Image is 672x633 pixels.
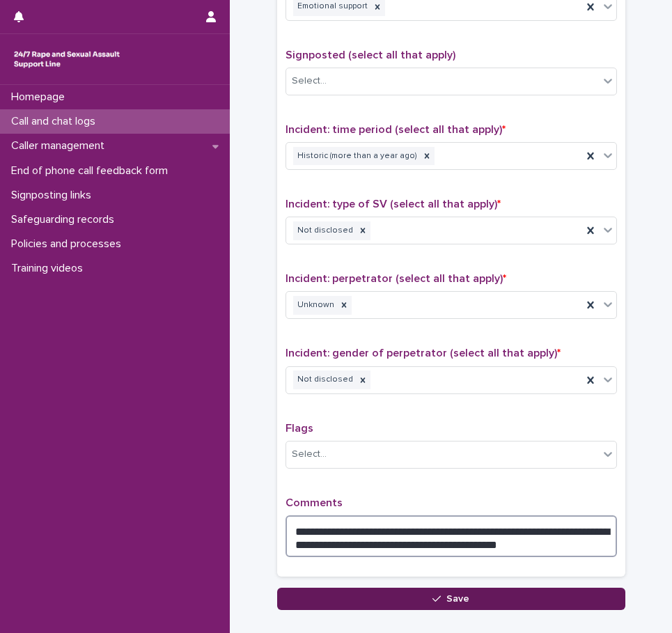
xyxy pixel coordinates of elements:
[286,347,561,359] span: Incident: gender of perpetrator (select all that apply)
[292,447,327,462] div: Select...
[286,423,313,434] span: Flags
[293,296,336,315] div: Unknown
[293,147,419,166] div: Historic (more than a year ago)
[6,91,76,104] p: Homepage
[6,139,116,153] p: Caller management
[6,115,107,128] p: Call and chat logs
[6,189,102,202] p: Signposting links
[286,124,506,135] span: Incident: time period (select all that apply)
[6,262,94,275] p: Training videos
[293,370,355,389] div: Not disclosed
[286,497,343,508] span: Comments
[286,49,455,61] span: Signposted (select all that apply)
[11,45,123,73] img: rhQMoQhaT3yELyF149Cw
[6,213,125,226] p: Safeguarding records
[277,588,625,610] button: Save
[286,273,506,284] span: Incident: perpetrator (select all that apply)
[6,164,179,178] p: End of phone call feedback form
[286,198,501,210] span: Incident: type of SV (select all that apply)
[293,221,355,240] div: Not disclosed
[446,594,469,604] span: Save
[6,237,132,251] p: Policies and processes
[292,74,327,88] div: Select...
